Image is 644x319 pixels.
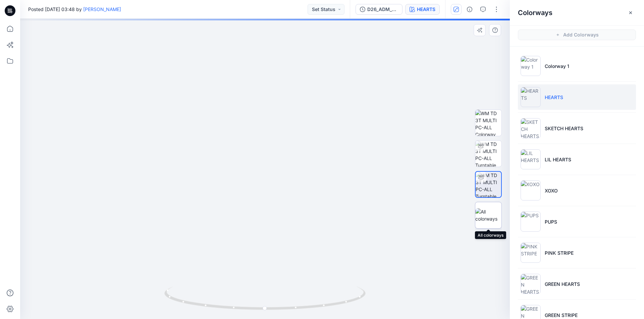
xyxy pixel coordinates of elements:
[28,6,121,13] span: Posted [DATE] 03:48 by
[545,125,583,132] p: SKETCH HEARTS
[545,249,574,256] p: PINK STRIPE
[104,8,426,319] img: eyJhbGciOiJIUzI1NiIsImtpZCI6IjAiLCJzbHQiOiJzZXMiLCJ0eXAiOiJKV1QifQ.eyJkYXRhIjp7InR5cGUiOiJzdG9yYW...
[545,281,580,288] p: GREEN HEARTS
[521,212,541,232] img: PUPS
[475,208,501,222] img: All colorways
[545,312,578,319] p: GREEN STRIPE
[417,6,435,13] div: HEARTS
[545,63,569,70] p: Colorway 1
[356,4,402,15] button: D26_ADM_COVERALL
[521,149,541,169] img: LIL HEARTS
[545,187,558,194] p: XOXO
[405,4,440,15] button: HEARTS
[521,274,541,294] img: GREEN HEARTS
[545,94,563,101] p: HEARTS
[521,56,541,76] img: Colorway 1
[367,6,398,13] div: D26_ADM_COVERALL
[83,6,121,12] a: [PERSON_NAME]
[475,141,501,167] img: WM TD 3T MULTI PC-ALL Turntable with Avatar
[521,180,541,201] img: XOXO
[545,156,571,163] p: LIL HEARTS
[476,172,501,197] img: WM TD 3T MULTI PC-ALL Turntable with Avatar
[545,218,557,225] p: PUPS
[464,4,475,15] button: Details
[475,110,501,136] img: WM TD 3T MULTI PC-ALL Colorway wo Avatar
[518,9,552,17] h2: Colorways
[521,87,541,107] img: HEARTS
[521,243,541,263] img: PINK STRIPE
[521,118,541,138] img: SKETCH HEARTS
